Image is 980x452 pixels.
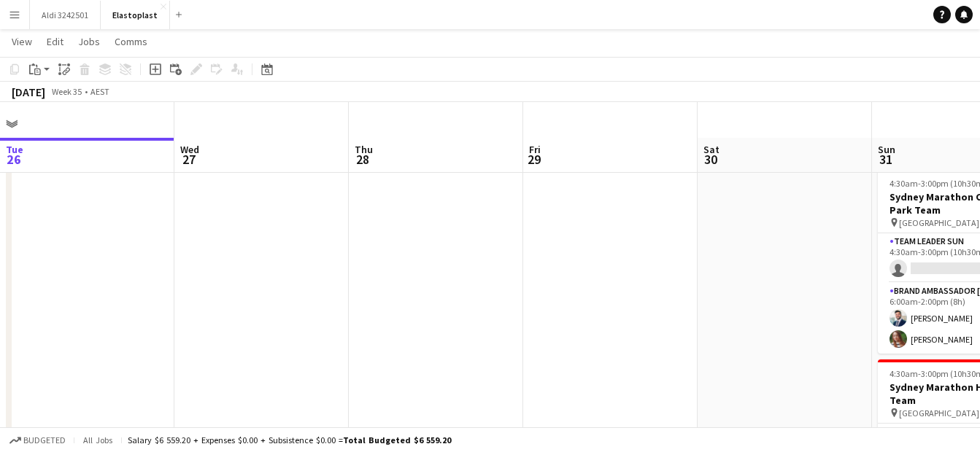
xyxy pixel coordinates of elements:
span: 29 [527,151,541,168]
span: 27 [178,151,199,168]
span: 26 [4,151,23,168]
span: Budgeted [23,435,66,445]
span: 28 [352,151,373,168]
span: [GEOGRAPHIC_DATA] [899,408,979,418]
button: Elastoplast [101,1,170,29]
span: Wed [180,143,199,156]
span: 30 [701,151,719,168]
span: View [12,35,32,48]
span: Total Budgeted $6 559.20 [343,435,451,445]
button: Budgeted [7,432,68,448]
span: Tue [6,143,23,156]
span: Thu [355,143,373,156]
div: Salary $6 559.20 + Expenses $0.00 + Subsistence $0.00 = [128,435,451,445]
span: Jobs [78,35,100,48]
div: [DATE] [12,85,45,99]
span: Edit [47,35,63,48]
a: Jobs [72,32,106,51]
a: Comms [109,32,153,51]
span: Week 35 [48,86,85,97]
a: Edit [41,32,69,51]
span: Comms [115,35,147,48]
span: All jobs [80,435,115,445]
div: AEST [90,86,109,97]
span: Fri [529,143,541,156]
span: Sun [878,143,895,156]
span: Sat [703,143,719,156]
a: View [6,32,38,51]
span: 31 [876,151,895,168]
button: Aldi 3242501 [30,1,101,29]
